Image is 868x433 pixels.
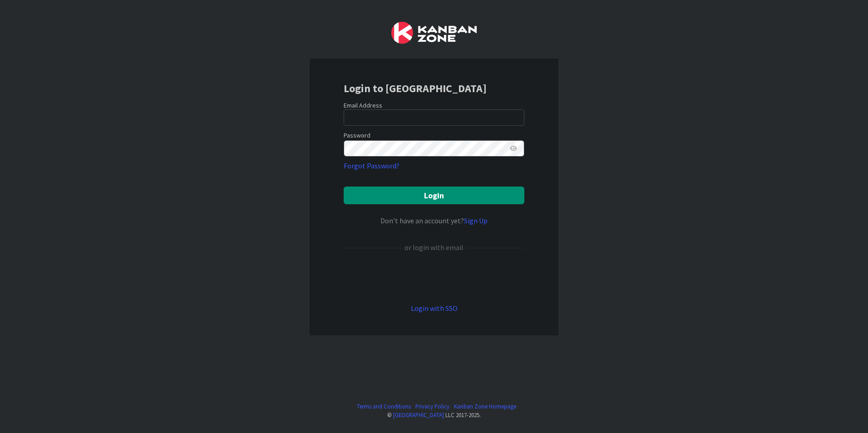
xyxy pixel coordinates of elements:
[415,402,449,411] a: Privacy Policy
[344,187,524,204] button: Login
[339,268,529,288] iframe: Sign in with Google Button
[344,215,524,226] div: Don’t have an account yet?
[391,22,477,44] img: Kanban Zone
[393,411,444,418] a: [GEOGRAPHIC_DATA]
[352,411,516,419] div: © LLC 2017- 2025 .
[357,402,411,411] a: Terms and Conditions
[464,216,488,225] a: Sign Up
[402,242,466,253] div: or login with email
[344,131,370,140] label: Password
[454,402,516,411] a: Kanban Zone Homepage
[344,81,487,95] b: Login to [GEOGRAPHIC_DATA]
[344,160,399,171] a: Forgot Password?
[344,101,382,109] label: Email Address
[411,304,458,313] a: Login with SSO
